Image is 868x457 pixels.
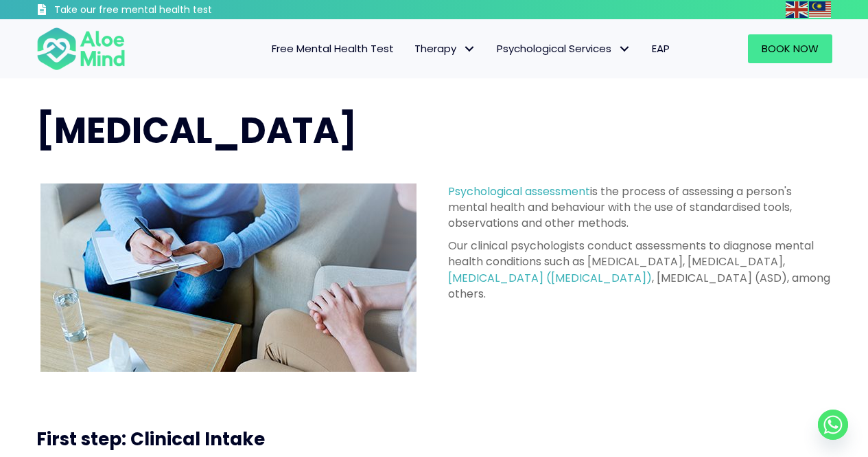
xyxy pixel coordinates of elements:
[448,183,590,199] a: Psychological assessment
[36,3,285,19] a: Take our free mental health test
[809,1,831,18] img: ms
[261,34,404,63] a: Free Mental Health Test
[809,1,832,17] a: Malay
[652,41,670,56] span: EAP
[448,270,652,286] a: [MEDICAL_DATA] ([MEDICAL_DATA])
[818,410,848,440] a: Whatsapp
[642,34,680,63] a: EAP
[748,34,832,63] a: Book Now
[448,238,832,302] p: Our clinical psychologists conduct assessments to diagnose mental health conditions such as [MEDI...
[36,105,357,155] span: [MEDICAL_DATA]
[143,34,680,63] nav: Menu
[54,3,285,17] h3: Take our free mental health test
[40,183,417,372] img: Aloe Mind Malaysia | Mental Healthcare Services in Malaysia and Singapore
[36,26,126,71] img: Aloe mind Logo
[272,41,394,56] span: Free Mental Health Test
[786,1,808,18] img: en
[762,41,819,56] span: Book Now
[786,1,809,17] a: English
[460,39,480,59] span: Therapy: submenu
[615,39,635,59] span: Psychological Services: submenu
[36,427,265,452] span: First step: Clinical Intake
[414,41,476,56] span: Therapy
[486,34,642,63] a: Psychological ServicesPsychological Services: submenu
[497,41,631,56] span: Psychological Services
[448,183,832,232] p: is the process of assessing a person's mental health and behaviour with the use of standardised t...
[404,34,486,63] a: TherapyTherapy: submenu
